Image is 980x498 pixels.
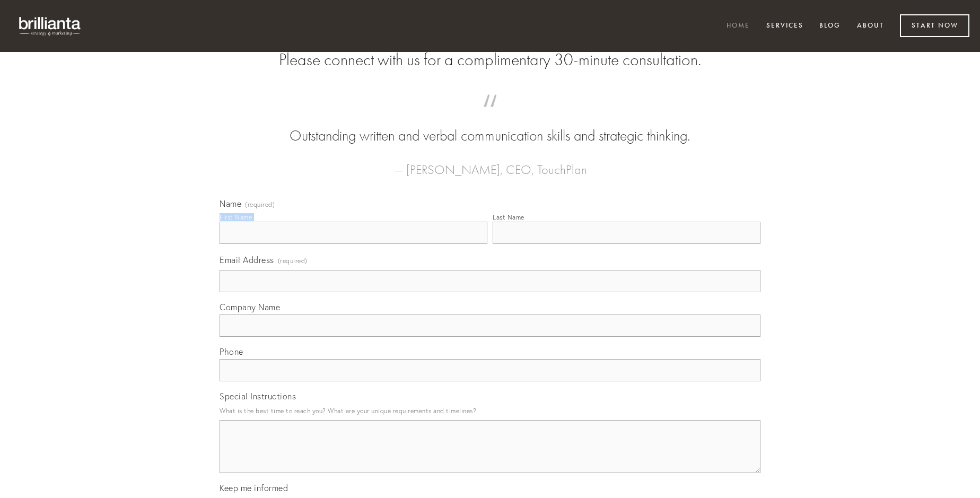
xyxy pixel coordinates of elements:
[278,254,308,268] span: (required)
[220,50,760,70] h2: Please connect with us for a complimentary 30-minute consultation.
[850,18,891,35] a: About
[220,346,243,357] span: Phone
[900,14,969,37] a: Start Now
[759,18,810,35] a: Services
[720,18,757,35] a: Home
[812,18,847,35] a: Blog
[220,302,280,312] span: Company Name
[11,11,90,41] img: brillianta - research, strategy, marketing
[220,255,274,265] span: Email Address
[237,105,743,126] span: “
[245,202,275,208] span: (required)
[220,483,288,493] span: Keep me informed
[493,213,524,221] div: Last Name
[237,105,743,146] blockquote: Outstanding written and verbal communication skills and strategic thinking.
[220,404,760,418] p: What is the best time to reach you? What are your unique requirements and timelines?
[220,213,252,221] div: First Name
[237,146,743,180] figcaption: — [PERSON_NAME], CEO, TouchPlan
[220,391,296,401] span: Special Instructions
[220,198,241,209] span: Name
